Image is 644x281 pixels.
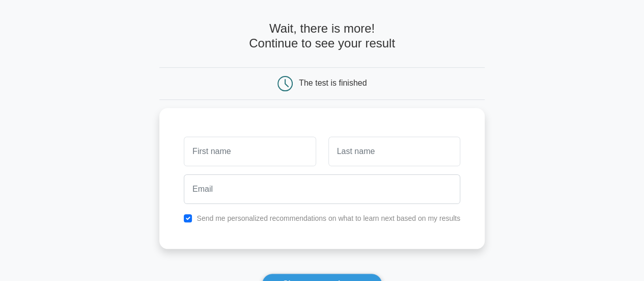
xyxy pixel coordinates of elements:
[184,137,316,166] input: First name
[299,79,367,87] div: The test is finished
[197,214,460,222] label: Send me personalized recommendations on what to learn next based on my results
[159,21,485,51] h4: Wait, there is more! Continue to see your result
[184,174,460,204] input: Email
[328,137,460,166] input: Last name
